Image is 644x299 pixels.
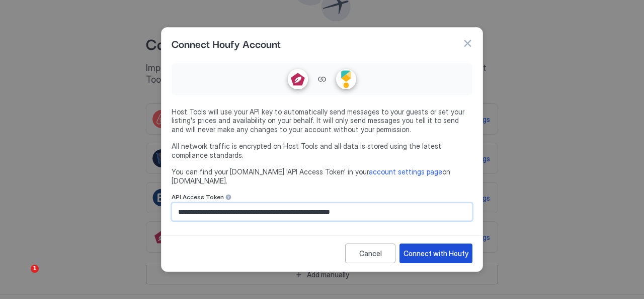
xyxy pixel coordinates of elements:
[172,36,281,51] span: Connect Houfy Account
[172,203,472,220] input: Input Field
[172,142,472,159] span: All network traffic is encrypted on Host Tools and all data is stored using the latest compliance...
[31,265,39,273] span: 1
[404,248,468,259] div: Connect with Houfy
[345,244,395,263] button: Cancel
[369,167,442,176] a: account settings page
[399,244,472,263] button: Connect with Houfy
[359,248,382,259] div: Cancel
[172,167,472,185] span: You can find your [DOMAIN_NAME] 'API Access Token' in your on [DOMAIN_NAME].
[172,193,224,201] span: API Access Token
[172,107,472,134] span: Host Tools will use your API key to automatically send messages to your guests or set your listin...
[10,265,34,289] iframe: Intercom live chat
